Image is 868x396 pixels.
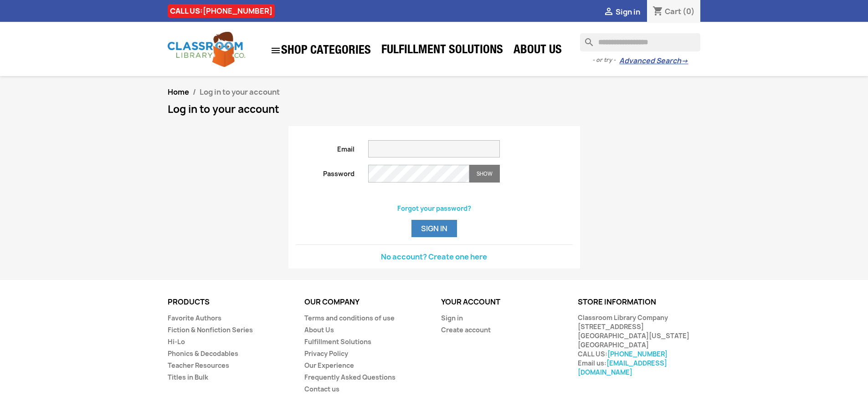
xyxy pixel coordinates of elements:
input: Search [580,33,700,51]
a: [EMAIL_ADDRESS][DOMAIN_NAME] [578,359,667,376]
a: Your account [441,297,500,307]
label: Email [289,140,362,154]
a: Our Experience [304,361,354,370]
span: - or try - [592,56,619,65]
a: [PHONE_NUMBER] [203,6,272,16]
a: Fiction & Nonfiction Series [168,325,253,334]
a: Hi-Lo [168,337,185,346]
a:  Sign in [603,7,640,17]
button: Show [469,165,500,183]
span: Sign in [616,7,640,17]
a: Phonics & Decodables [168,349,238,358]
a: Titles in Bulk [168,373,208,381]
a: Teacher Resources [168,361,229,370]
a: SHOP CATEGORIES [266,41,375,61]
p: Products [168,298,291,306]
label: Password [289,165,362,178]
a: No account? Create one here [381,252,487,262]
a: Favorite Authors [168,314,221,322]
span: → [681,56,688,66]
a: [PHONE_NUMBER] [607,350,668,358]
a: Terms and conditions of use [304,314,395,322]
span: Log in to your account [200,87,280,97]
i:  [603,7,614,18]
i:  [270,45,281,56]
a: Fulfillment Solutions [304,337,371,346]
a: About Us [509,42,566,60]
p: Store information [578,298,701,306]
input: Password input [368,165,469,183]
a: Create account [441,325,491,334]
span: Cart [665,6,681,16]
a: Contact us [304,385,339,393]
a: Sign in [441,314,463,322]
a: Forgot your password? [397,204,471,213]
div: CALL US: [168,4,275,18]
i: shopping_cart [652,6,663,17]
a: Home [168,87,189,97]
span: (0) [683,6,695,16]
a: Privacy Policy [304,349,348,358]
a: Frequently Asked Questions [304,373,395,381]
h1: Log in to your account [168,104,701,115]
i: search [580,33,591,44]
a: About Us [304,325,334,334]
div: Classroom Library Company [STREET_ADDRESS] [GEOGRAPHIC_DATA][US_STATE] [GEOGRAPHIC_DATA] CALL US:... [578,313,701,377]
a: Fulfillment Solutions [377,42,508,60]
button: Sign in [411,220,457,237]
p: Our company [304,298,427,306]
a: Advanced Search→ [619,56,688,66]
img: Classroom Library Company [168,32,245,67]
